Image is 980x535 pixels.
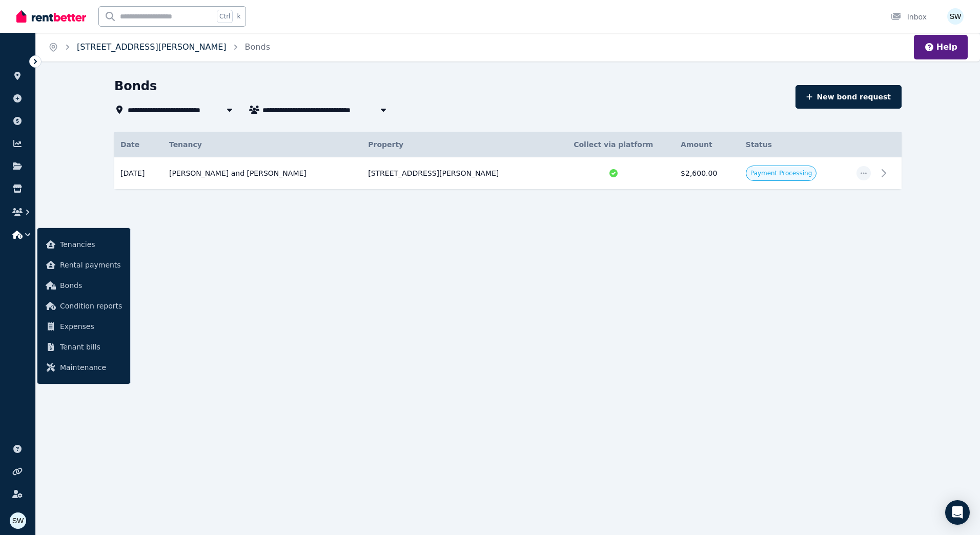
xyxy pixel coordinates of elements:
[245,41,270,53] span: Bonds
[60,279,122,292] span: Bonds
[120,139,139,150] span: Date
[947,8,964,25] img: Sam Watson
[237,12,240,20] span: k
[163,157,362,190] td: [PERSON_NAME] and [PERSON_NAME]
[924,41,957,53] button: Help
[42,234,126,255] a: Tenancies
[60,320,122,333] span: Expenses
[114,78,157,94] h1: Bonds
[42,275,126,296] a: Bonds
[675,132,740,157] th: Amount
[36,33,282,61] nav: Breadcrumb
[362,132,552,157] th: Property
[42,316,126,337] a: Expenses
[77,42,227,52] a: [STREET_ADDRESS][PERSON_NAME]
[163,132,362,157] th: Tenancy
[795,85,902,109] button: New bond request
[42,357,126,378] a: Maintenance
[42,255,126,275] a: Rental payments
[42,296,126,316] a: Condition reports
[10,512,26,529] img: Sam Watson
[60,259,122,271] span: Rental payments
[42,337,126,357] a: Tenant bills
[217,10,233,23] span: Ctrl
[362,157,552,190] td: [STREET_ADDRESS][PERSON_NAME]
[60,341,122,353] span: Tenant bills
[740,132,850,157] th: Status
[16,9,86,24] img: RentBetter
[60,300,122,312] span: Condition reports
[553,132,675,157] th: Collect via platform
[675,157,740,190] td: $2,600.00
[945,500,970,525] div: Open Intercom Messenger
[750,169,812,177] span: Payment Processing
[60,238,122,251] span: Tenancies
[120,168,145,178] span: [DATE]
[891,12,927,22] div: Inbox
[60,361,122,374] span: Maintenance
